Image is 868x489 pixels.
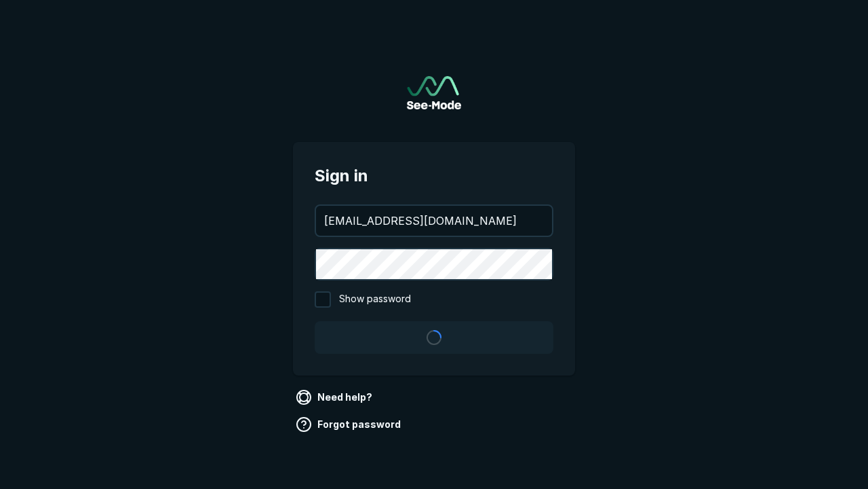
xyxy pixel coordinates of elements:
a: Forgot password [293,414,406,435]
input: your@email.com [316,206,552,236]
span: Sign in [315,164,553,188]
a: Need help? [293,386,378,408]
span: Show password [339,291,411,308]
a: Go to sign in [407,76,461,109]
img: See-Mode Logo [407,76,461,109]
